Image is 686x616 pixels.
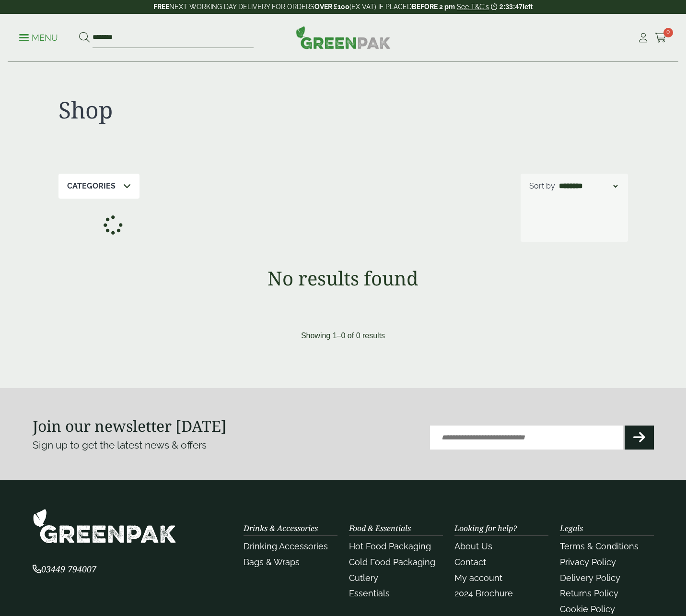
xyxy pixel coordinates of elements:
[560,573,620,583] a: Delivery Policy
[560,588,618,598] a: Returns Policy
[663,28,673,37] span: 0
[33,563,96,575] span: 03449 794007
[349,541,431,551] a: Hot Food Packaging
[349,557,435,567] a: Cold Food Packaging
[457,3,489,11] a: See T&C's
[557,180,619,192] select: Shop order
[33,267,654,290] h1: No results found
[33,509,176,544] img: GreenPak Supplies
[58,96,343,124] h1: Shop
[67,180,116,192] p: Categories
[454,541,492,551] a: About Us
[412,3,455,11] strong: BEFORE 2 pm
[33,415,227,436] strong: Join our newsletter [DATE]
[560,541,639,551] a: Terms & Conditions
[153,3,169,11] strong: FREE
[637,33,649,43] i: My Account
[314,3,349,11] strong: OVER £100
[500,3,523,11] span: 2:33:47
[454,573,502,583] a: My account
[244,541,328,551] a: Drinking Accessories
[454,557,486,567] a: Contact
[349,573,378,583] a: Cutlery
[560,604,615,614] a: Cookie Policy
[33,565,96,574] a: 03449 794007
[560,557,616,567] a: Privacy Policy
[33,438,312,453] p: Sign up to get the latest news & offers
[244,557,300,567] a: Bags & Wraps
[349,588,390,598] a: Essentials
[19,32,58,44] p: Menu
[301,330,385,342] p: Showing 1–0 of 0 results
[655,31,667,45] a: 0
[523,3,533,11] span: left
[529,180,555,192] p: Sort by
[296,26,391,49] img: GreenPak Supplies
[19,32,58,42] a: Menu
[655,33,667,43] i: Cart
[454,588,513,598] a: 2024 Brochure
